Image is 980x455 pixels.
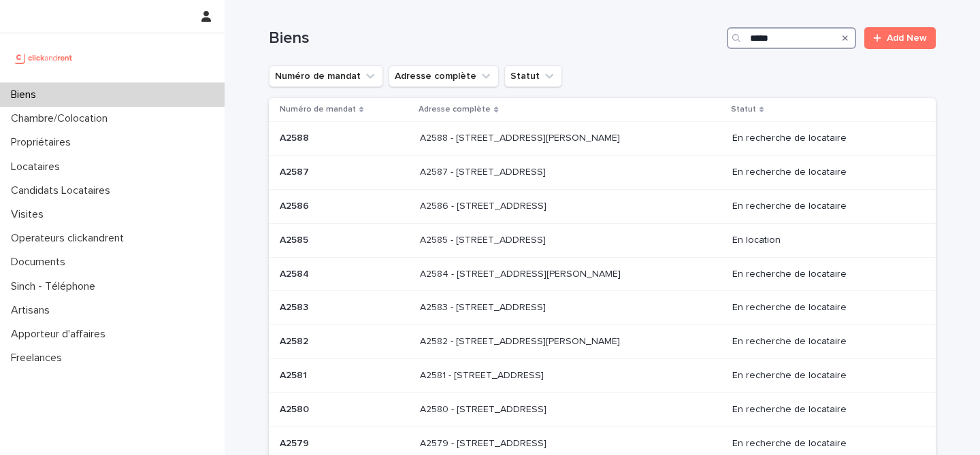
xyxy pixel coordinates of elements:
p: En recherche de locataire [732,336,914,348]
p: En location [732,235,914,246]
p: Locataires [5,161,71,173]
p: Biens [5,88,47,101]
p: A2581 [280,367,310,382]
p: Sinch - Téléphone [5,280,106,293]
p: Numéro de mandat [280,102,356,117]
p: A2579 - [STREET_ADDRESS] [420,435,549,450]
p: A2587 - [STREET_ADDRESS] [420,164,549,178]
button: Statut [504,65,562,87]
p: A2580 - [STREET_ADDRESS] [420,401,549,416]
tr: A2587A2587 A2587 - [STREET_ADDRESS]A2587 - [STREET_ADDRESS] En recherche de locataire [269,156,936,190]
p: En recherche de locataire [732,269,914,280]
tr: A2584A2584 A2584 - [STREET_ADDRESS][PERSON_NAME]A2584 - [STREET_ADDRESS][PERSON_NAME] En recherch... [269,257,936,291]
p: Documents [5,256,76,269]
p: A2588 [280,130,312,144]
p: Propriétaires [5,136,82,149]
p: Visites [5,208,54,221]
h1: Biens [269,29,721,48]
p: En recherche de locataire [732,201,914,212]
p: En recherche de locataire [732,302,914,314]
button: Numéro de mandat [269,65,383,87]
img: UCB0brd3T0yccxBKYDjQ [11,44,77,71]
p: En recherche de locataire [732,370,914,382]
tr: A2583A2583 A2583 - [STREET_ADDRESS]A2583 - [STREET_ADDRESS] En recherche de locataire [269,291,936,325]
p: Artisans [5,304,61,317]
p: A2586 [280,198,312,212]
tr: A2586A2586 A2586 - [STREET_ADDRESS]A2586 - [STREET_ADDRESS] En recherche de locataire [269,189,936,223]
tr: A2585A2585 A2585 - [STREET_ADDRESS]A2585 - [STREET_ADDRESS] En location [269,223,936,257]
p: A2588 - [STREET_ADDRESS][PERSON_NAME] [420,130,623,144]
p: A2585 - [STREET_ADDRESS] [420,232,549,246]
p: Freelances [5,352,73,365]
p: A2587 [280,164,312,178]
p: A2585 [280,232,311,246]
p: A2584 - 79 Avenue du Général de Gaulle, Champigny sur Marne 94500 [420,266,623,280]
tr: A2581A2581 A2581 - [STREET_ADDRESS]A2581 - [STREET_ADDRESS] En recherche de locataire [269,358,936,392]
p: A2584 [280,266,312,280]
button: Adresse complète [389,65,499,87]
p: A2579 [280,435,312,450]
span: Add New [887,33,927,43]
input: Search [727,27,856,49]
p: A2582 - 12 avenue Charles VII, Saint-Maur-des-Fossés 94100 [420,333,623,348]
p: Apporteur d'affaires [5,328,116,341]
p: En recherche de locataire [732,133,914,144]
p: A2583 [280,299,311,314]
p: En recherche de locataire [732,404,914,416]
p: Operateurs clickandrent [5,232,135,245]
p: A2581 - [STREET_ADDRESS] [420,367,546,382]
p: A2582 [280,333,311,348]
p: Chambre/Colocation [5,112,118,125]
a: Add New [864,27,936,49]
p: En recherche de locataire [732,438,914,450]
p: A2586 - [STREET_ADDRESS] [420,198,549,212]
p: A2583 - 79 Avenue du Général de Gaulle, Champigny sur Marne 94500 [420,299,549,314]
p: A2580 [280,401,312,416]
p: Statut [731,102,756,117]
tr: A2588A2588 A2588 - [STREET_ADDRESS][PERSON_NAME]A2588 - [STREET_ADDRESS][PERSON_NAME] En recherch... [269,122,936,156]
p: En recherche de locataire [732,167,914,178]
p: Candidats Locataires [5,184,121,197]
tr: A2580A2580 A2580 - [STREET_ADDRESS]A2580 - [STREET_ADDRESS] En recherche de locataire [269,392,936,426]
tr: A2582A2582 A2582 - [STREET_ADDRESS][PERSON_NAME]A2582 - [STREET_ADDRESS][PERSON_NAME] En recherch... [269,325,936,359]
p: Adresse complète [419,102,491,117]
